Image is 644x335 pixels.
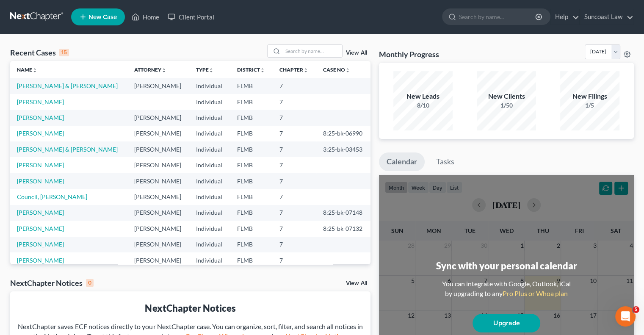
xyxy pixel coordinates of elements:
[189,157,230,173] td: Individual
[273,221,316,236] td: 7
[127,9,163,25] a: Home
[273,78,316,94] td: 7
[189,221,230,236] td: Individual
[580,9,633,25] a: Suncoast Law
[189,110,230,125] td: Individual
[196,66,214,73] a: Typeunfold_more
[17,225,64,232] a: [PERSON_NAME]
[127,252,190,268] td: [PERSON_NAME]
[17,177,64,185] a: [PERSON_NAME]
[88,14,117,20] span: New Case
[230,94,273,110] td: FLMB
[189,237,230,252] td: Individual
[17,130,64,137] a: [PERSON_NAME]
[273,94,316,110] td: 7
[127,173,190,189] td: [PERSON_NAME]
[17,241,64,248] a: [PERSON_NAME]
[127,221,190,236] td: [PERSON_NAME]
[477,91,536,101] div: New Clients
[189,205,230,221] td: Individual
[230,157,273,173] td: FLMB
[560,101,619,110] div: 1/5
[17,302,364,315] div: NextChapter Notices
[17,82,118,89] a: [PERSON_NAME] & [PERSON_NAME]
[316,141,370,157] td: 3:25-bk-03453
[134,66,166,73] a: Attorneyunfold_more
[230,141,273,157] td: FLMB
[303,68,308,73] i: unfold_more
[273,173,316,189] td: 7
[316,221,370,236] td: 8:25-bk-07132
[127,141,190,157] td: [PERSON_NAME]
[189,126,230,141] td: Individual
[346,280,367,286] a: View All
[379,49,439,59] h3: Monthly Progress
[17,257,64,264] a: [PERSON_NAME]
[393,101,453,110] div: 8/10
[346,50,367,56] a: View All
[473,314,540,332] a: Upgrade
[17,66,37,73] a: Nameunfold_more
[273,110,316,125] td: 7
[127,189,190,205] td: [PERSON_NAME]
[633,306,639,313] span: 5
[230,110,273,125] td: FLMB
[17,161,64,169] a: [PERSON_NAME]
[189,173,230,189] td: Individual
[323,66,350,73] a: Case Nounfold_more
[551,9,579,25] a: Help
[439,279,574,299] div: You can integrate with Google, Outlook, iCal by upgrading to any
[17,146,118,153] a: [PERSON_NAME] & [PERSON_NAME]
[273,141,316,157] td: 7
[59,49,69,56] div: 15
[127,78,190,94] td: [PERSON_NAME]
[273,126,316,141] td: 7
[436,259,577,272] div: Sync with your personal calendar
[279,66,308,73] a: Chapterunfold_more
[237,66,265,73] a: Districtunfold_more
[17,209,64,216] a: [PERSON_NAME]
[161,68,166,73] i: unfold_more
[477,101,536,110] div: 1/50
[503,289,568,297] a: Pro Plus or Whoa plan
[189,189,230,205] td: Individual
[283,45,342,57] input: Search by name...
[230,205,273,221] td: FLMB
[17,114,64,121] a: [PERSON_NAME]
[230,126,273,141] td: FLMB
[230,78,273,94] td: FLMB
[273,189,316,205] td: 7
[260,68,265,73] i: unfold_more
[189,252,230,268] td: Individual
[127,126,190,141] td: [PERSON_NAME]
[230,189,273,205] td: FLMB
[273,237,316,252] td: 7
[273,157,316,173] td: 7
[230,173,273,189] td: FLMB
[230,252,273,268] td: FLMB
[163,9,218,25] a: Client Portal
[273,252,316,268] td: 7
[459,9,536,25] input: Search by name...
[379,152,425,171] a: Calendar
[127,205,190,221] td: [PERSON_NAME]
[127,110,190,125] td: [PERSON_NAME]
[189,141,230,157] td: Individual
[316,205,370,221] td: 8:25-bk-07148
[345,68,350,73] i: unfold_more
[86,279,94,287] div: 0
[17,193,87,200] a: Council, [PERSON_NAME]
[230,221,273,236] td: FLMB
[10,47,69,58] div: Recent Cases
[393,91,453,101] div: New Leads
[209,68,214,73] i: unfold_more
[615,306,636,327] iframe: Intercom live chat
[560,91,619,101] div: New Filings
[316,126,370,141] td: 8:25-bk-06990
[189,94,230,110] td: Individual
[428,152,462,171] a: Tasks
[17,98,64,105] a: [PERSON_NAME]
[127,237,190,252] td: [PERSON_NAME]
[10,278,94,288] div: NextChapter Notices
[32,68,37,73] i: unfold_more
